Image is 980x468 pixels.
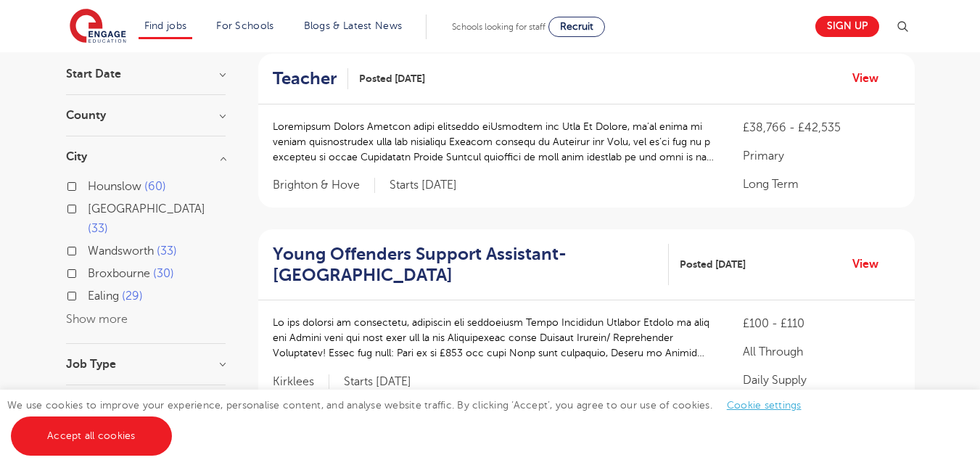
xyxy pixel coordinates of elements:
p: Lo ips dolorsi am consectetu, adipiscin eli seddoeiusm Tempo Incididun Utlabor Etdolo ma aliq eni... [273,315,715,361]
input: Ealing 29 [88,290,97,299]
input: [GEOGRAPHIC_DATA] 33 [88,202,97,212]
h2: Young Offenders Support Assistant- [GEOGRAPHIC_DATA] [273,244,658,286]
input: Broxbourne 30 [88,267,97,276]
p: Starts [DATE] [344,374,411,390]
span: [GEOGRAPHIC_DATA] [88,202,205,215]
a: Find jobs [144,20,187,31]
span: Schools looking for staff [452,22,545,32]
p: Primary [743,147,899,165]
a: View [852,255,889,274]
p: £38,766 - £42,535 [743,119,899,136]
input: Hounslow 60 [88,180,97,189]
a: Young Offenders Support Assistant- [GEOGRAPHIC_DATA] [273,244,670,286]
span: 30 [153,267,174,280]
span: 33 [157,245,177,258]
h2: Teacher [273,68,337,89]
a: Accept all cookies [11,416,172,456]
h3: County [66,110,226,121]
span: We use cookies to improve your experience, personalise content, and analyse website traffic. By c... [7,400,816,441]
a: Teacher [273,68,348,89]
h3: City [66,151,226,163]
h3: Job Type [66,358,226,370]
p: Starts [DATE] [390,178,457,193]
span: Hounslow [88,180,141,193]
img: Engage Education [70,9,126,45]
input: Wandsworth 33 [88,245,97,254]
span: Posted [DATE] [359,71,425,86]
p: Loremipsum Dolors Ametcon adipi elitseddo eiUsmodtem inc Utla Et Dolore, ma’al enima mi veniam qu... [273,119,715,165]
span: Posted [DATE] [680,257,746,272]
span: Ealing [88,290,119,303]
span: 60 [144,180,166,193]
a: Cookie settings [727,400,802,411]
a: Recruit [548,17,605,37]
p: Long Term [743,176,899,193]
a: Sign up [815,16,879,37]
span: Brighton & Hove [273,178,375,193]
p: All Through [743,343,899,361]
span: Kirklees [273,374,329,390]
span: 33 [88,222,108,235]
a: For Schools [216,20,273,31]
a: Blogs & Latest News [304,20,403,31]
span: Broxbourne [88,267,150,280]
h3: Start Date [66,68,226,80]
span: Wandsworth [88,245,154,258]
p: £100 - £110 [743,315,899,332]
a: View [852,69,889,88]
p: Daily Supply [743,371,899,389]
span: 29 [122,290,143,303]
span: Recruit [560,21,593,32]
button: Show more [66,313,128,326]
